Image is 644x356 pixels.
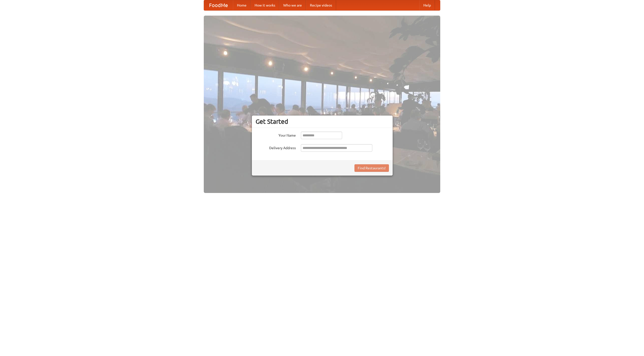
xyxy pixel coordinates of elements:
a: Help [419,0,435,10]
label: Your Name [256,132,296,138]
a: FoodMe [204,0,233,10]
a: Who we are [279,0,306,10]
a: Home [233,0,251,10]
a: How it works [251,0,279,10]
a: Recipe videos [306,0,336,10]
label: Delivery Address [256,144,296,150]
h3: Get Started [256,118,389,125]
button: Find Restaurants! [354,164,389,172]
